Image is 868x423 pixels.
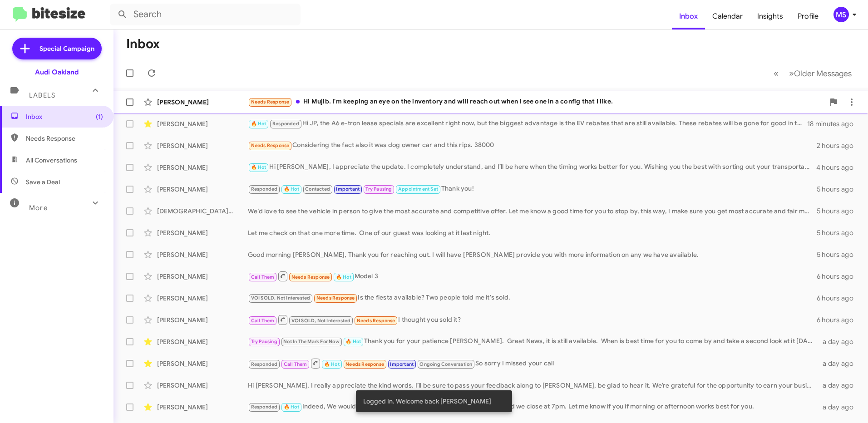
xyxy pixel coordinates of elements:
div: [PERSON_NAME] [157,250,248,259]
span: Not In The Mark For Now [283,339,340,344]
span: 🔥 Hot [345,339,361,344]
span: Important [336,186,360,192]
span: Logged In. Welcome back [PERSON_NAME] [363,397,491,406]
span: Appointment Set [398,186,438,192]
div: Thank you! [248,184,817,194]
span: » [789,68,794,79]
span: Inbox [26,112,103,121]
div: a day ago [817,403,861,412]
div: Model 3 [248,271,817,282]
span: Responded [251,186,278,192]
a: Special Campaign [12,38,102,59]
div: MS [833,7,849,22]
div: [PERSON_NAME] [157,359,248,368]
span: Call Them [251,318,275,324]
div: Hi [PERSON_NAME], I really appreciate the kind words. I’ll be sure to pass your feedback along to... [248,381,817,390]
span: Needs Response [26,134,103,143]
a: Profile [790,3,826,30]
div: [PERSON_NAME] [157,337,248,346]
div: 18 minutes ago [807,119,861,128]
span: Needs Response [291,274,330,280]
span: All Conversations [26,156,77,165]
span: Call Them [251,274,275,280]
div: [PERSON_NAME] [157,163,248,172]
span: Labels [29,91,55,99]
h1: Inbox [126,37,160,51]
div: We’d love to see the vehicle in person to give the most accurate and competitive offer. Let me kn... [248,207,817,216]
span: Needs Response [345,361,384,367]
div: [PERSON_NAME] [157,294,248,303]
span: 🔥 Hot [324,361,340,367]
div: a day ago [817,381,861,390]
div: Is the fiesta available? Two people told me it's sold. [248,293,817,303]
div: Audi Oakland [35,68,79,77]
div: Good morning [PERSON_NAME], Thank you for reaching out. I will have [PERSON_NAME] provide you wit... [248,250,817,259]
span: Special Campaign [39,44,94,53]
span: Needs Response [357,318,395,324]
span: 🔥 Hot [284,404,299,410]
div: [PERSON_NAME] [157,315,248,325]
div: [PERSON_NAME] [157,185,248,194]
span: More [29,204,48,212]
div: 2 hours ago [817,141,861,150]
button: Next [784,64,857,83]
span: 🔥 Hot [251,164,266,170]
a: Insights [750,3,790,30]
span: Responded [272,121,299,127]
button: MS [826,7,858,22]
div: [PERSON_NAME] [157,98,248,107]
span: Responded [251,361,278,367]
div: So sorry I missed your call [248,358,817,369]
div: 4 hours ago [816,163,861,172]
div: [PERSON_NAME] [157,381,248,390]
div: 6 hours ago [817,272,861,281]
span: Try Pausing [251,339,277,344]
div: 5 hours ago [817,228,861,237]
span: (1) [96,112,103,121]
span: Ongoing Conversation [419,361,472,367]
span: Important [390,361,414,367]
div: [PERSON_NAME] [157,403,248,412]
span: Contacted [305,186,330,192]
a: Calendar [705,3,750,30]
div: Considering the fact also it was dog owner car and this rips. 38000 [248,140,817,151]
div: I thought you sold it? [248,314,817,325]
div: Hi JP, the A6 e-tron lease specials are excellent right now, but the biggest advantage is the EV ... [248,118,807,129]
div: [PERSON_NAME] [157,141,248,150]
span: Needs Response [251,143,290,148]
div: [DEMOGRAPHIC_DATA][PERSON_NAME] [157,207,248,216]
span: Needs Response [316,295,355,301]
span: Try Pausing [365,186,392,192]
span: 🔥 Hot [251,121,266,127]
span: Older Messages [794,69,852,79]
nav: Page navigation example [769,64,857,83]
div: 5 hours ago [817,250,861,259]
div: [PERSON_NAME] [157,228,248,237]
span: Call Them [284,361,307,367]
div: Hi Mujib. I'm keeping an eye on the inventory and will reach out when I see one in a config that ... [248,97,824,107]
div: 6 hours ago [817,294,861,303]
span: Responded [251,404,278,410]
div: 5 hours ago [817,185,861,194]
div: [PERSON_NAME] [157,119,248,128]
div: Let me check on that one more time. One of our guest was looking at it last night. [248,228,817,237]
span: 🔥 Hot [336,274,351,280]
span: « [774,68,779,79]
div: Indeed, We would love to see your vehicle [DATE], we open at 9am and we close at 7pm. Let me know... [248,402,817,412]
div: 6 hours ago [817,315,861,325]
div: a day ago [817,359,861,368]
div: 5 hours ago [817,207,861,216]
a: Inbox [672,3,705,30]
div: Hi [PERSON_NAME], I appreciate the update. I completely understand, and I’ll be here when the tim... [248,162,816,172]
span: 🔥 Hot [284,186,299,192]
div: [PERSON_NAME] [157,272,248,281]
div: Thank you for your patience [PERSON_NAME]. Great News, it is still available. When is best time f... [248,336,817,347]
span: VOI SOLD, Not Interested [291,318,351,324]
span: VOI SOLD, Not Interested [251,295,311,301]
div: a day ago [817,337,861,346]
span: Save a Deal [26,177,60,187]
